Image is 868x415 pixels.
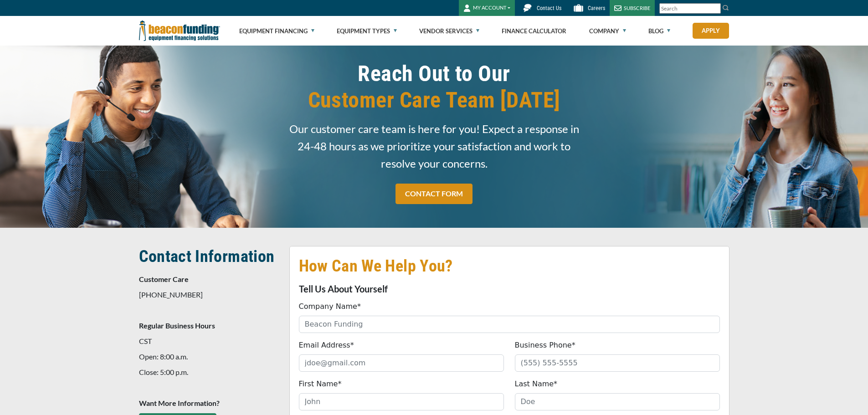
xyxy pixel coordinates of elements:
[515,340,575,351] label: Business Phone*
[299,340,354,351] label: Email Address*
[289,61,579,113] h1: Reach Out to Our
[419,16,479,46] a: Vendor Services
[502,16,566,46] a: Finance Calculator
[139,16,220,46] img: Beacon Funding Corporation logo
[299,316,720,333] input: Beacon Funding
[289,120,579,172] span: Our customer care team is here for you! Expect a response in 24-48 hours as we prioritize your sa...
[139,351,278,362] p: Open: 8:00 a.m.
[139,246,278,267] h2: Contact Information
[659,3,721,14] input: Search
[139,321,215,330] strong: Regular Business Hours
[139,275,189,283] strong: Customer Care
[537,5,561,11] span: Contact Us
[299,256,720,277] h2: How Can We Help You?
[515,354,720,372] input: (555) 555-5555
[299,301,361,312] label: Company Name*
[299,283,720,294] p: Tell Us About Yourself
[711,5,719,12] a: Clear search text
[139,367,278,378] p: Close: 5:00 p.m.
[299,354,504,372] input: jdoe@gmail.com
[299,393,504,410] input: John
[239,16,314,46] a: Equipment Financing
[515,379,558,389] label: Last Name*
[337,16,397,46] a: Equipment Types
[515,393,720,410] input: Doe
[139,336,278,347] p: CST
[299,379,342,389] label: First Name*
[395,184,473,204] a: CONTACT FORM
[722,4,729,11] img: Search
[139,289,278,300] p: [PHONE_NUMBER]
[139,399,220,407] strong: Want More Information?
[588,5,605,11] span: Careers
[693,23,729,39] a: Apply
[648,16,670,46] a: Blog
[589,16,626,46] a: Company
[289,87,579,113] span: Customer Care Team [DATE]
